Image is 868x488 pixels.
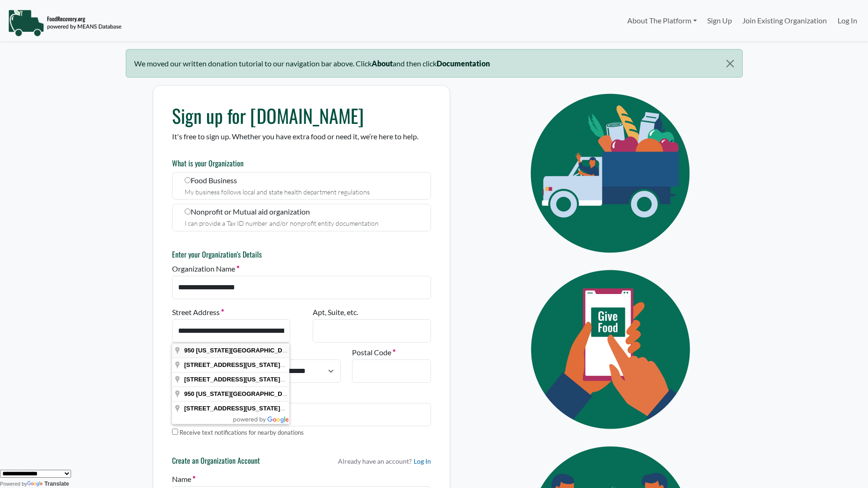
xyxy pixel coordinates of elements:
[184,390,194,397] span: 950
[702,11,737,30] a: Sign Up
[185,188,370,196] small: My business follows local and state health department regulations
[172,250,431,259] h6: Enter your Organization's Details
[414,456,431,466] a: Log In
[27,481,69,487] a: Translate
[184,376,285,383] span: [STREET_ADDRESS][US_STATE]
[184,347,194,354] span: 950
[184,361,285,368] span: [STREET_ADDRESS][US_STATE]
[184,376,295,383] span: West
[185,219,379,227] small: I can provide a Tax ID number and/or nonprofit entity documentation
[172,172,431,200] label: Food Business
[622,11,702,30] a: About The Platform
[179,428,304,438] label: Receive text notifications for nearby donations
[313,307,358,318] label: Apt, Suite, etc.
[372,59,393,68] b: About
[172,263,239,274] label: Organization Name
[185,208,191,215] input: Nonprofit or Mutual aid organization I can provide a Tax ID number and/or nonprofit entity docume...
[172,104,431,127] h1: Sign up for [DOMAIN_NAME]
[27,481,44,488] img: Google Translate
[172,204,431,231] label: Nonprofit or Mutual aid organization
[184,405,285,412] span: [STREET_ADDRESS][US_STATE]
[196,390,296,397] span: [US_STATE][GEOGRAPHIC_DATA]
[172,456,260,469] h6: Create an Organization Account
[172,131,431,142] p: It's free to sign up. Whether you have extra food or need it, we’re here to help.
[737,11,832,30] a: Join Existing Organization
[509,261,715,438] img: Eye Icon
[718,50,742,78] button: Close
[8,9,122,37] img: NavigationLogo_FoodRecovery-91c16205cd0af1ed486a0f1a7774a6544ea792ac00100771e7dd3ec7c0e58e41.png
[185,177,191,183] input: Food Business My business follows local and state health department regulations
[172,159,431,168] h6: What is your Organization
[184,347,324,354] span: Northwest
[832,11,862,30] a: Log In
[352,347,395,358] label: Postal Code
[172,307,224,318] label: Street Address
[338,456,431,466] p: Already have an account?
[126,49,743,78] div: We moved our written donation tutorial to our navigation bar above. Click and then click
[437,59,490,68] b: Documentation
[509,85,715,261] img: Eye Icon
[196,347,296,354] span: [US_STATE][GEOGRAPHIC_DATA]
